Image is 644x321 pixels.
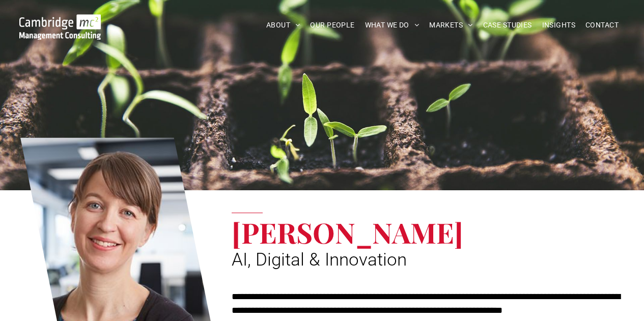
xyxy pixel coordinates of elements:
[424,17,478,33] a: MARKETS
[580,17,624,33] a: CONTACT
[360,17,425,33] a: WHAT WE DO
[232,213,463,251] span: [PERSON_NAME]
[478,17,537,33] a: CASE STUDIES
[232,249,407,270] span: AI, Digital & Innovation
[261,17,305,33] a: ABOUT
[19,14,101,40] img: Go to Homepage
[305,17,359,33] a: OUR PEOPLE
[537,17,580,33] a: INSIGHTS
[19,16,101,26] a: Your Business Transformed | Cambridge Management Consulting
